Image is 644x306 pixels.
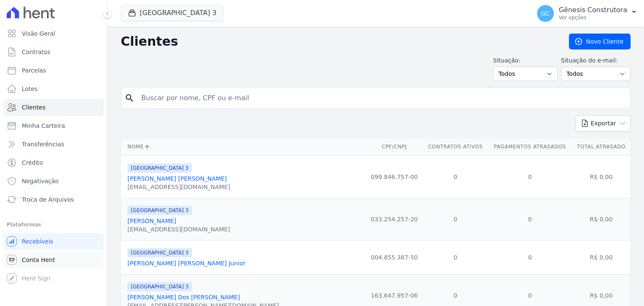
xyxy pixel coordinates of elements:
a: Contratos [3,44,104,60]
a: Transferências [3,136,104,153]
span: [GEOGRAPHIC_DATA] 3 [127,282,192,291]
div: [EMAIL_ADDRESS][DOMAIN_NAME] [127,225,230,233]
span: Troca de Arquivos [22,195,74,204]
span: Minha Carteira [22,122,65,130]
td: 0 [423,156,488,198]
a: Visão Geral [3,25,104,42]
span: [GEOGRAPHIC_DATA] 3 [127,163,192,173]
span: Clientes [22,103,45,112]
td: 0 [488,240,572,274]
a: [PERSON_NAME] [127,218,176,224]
span: Transferências [22,140,64,148]
td: 0 [488,156,572,198]
span: GC [541,10,550,16]
label: Situação do e-mail: [561,56,631,65]
td: R$ 0,00 [572,156,631,198]
td: 033.254.257-20 [366,198,423,240]
a: Troca de Arquivos [3,191,104,208]
td: 0 [423,198,488,240]
td: 0 [488,198,572,240]
span: [GEOGRAPHIC_DATA] 3 [127,206,192,215]
a: Crédito [3,154,104,171]
span: Parcelas [22,66,46,75]
a: [PERSON_NAME] Dos [PERSON_NAME] [127,294,240,301]
td: 099.846.757-00 [366,156,423,198]
span: Contratos [22,48,50,56]
span: Lotes [22,85,38,93]
th: Contratos Ativos [423,138,488,156]
a: Conta Hent [3,252,104,268]
span: Recebíveis [22,237,53,246]
td: R$ 0,00 [572,240,631,274]
td: 0 [423,240,488,274]
button: Exportar [575,115,631,132]
h2: Clientes [121,34,556,49]
button: [GEOGRAPHIC_DATA] 3 [121,5,223,21]
td: 004.855.387-50 [366,240,423,274]
div: Plataformas [7,220,100,230]
a: Minha Carteira [3,117,104,134]
span: Negativação [22,177,59,185]
div: [EMAIL_ADDRESS][DOMAIN_NAME] [127,183,230,191]
p: Ver opções [559,14,627,21]
a: Clientes [3,99,104,116]
th: Nome [121,138,366,156]
a: Recebíveis [3,233,104,250]
a: Lotes [3,80,104,97]
a: [PERSON_NAME] [PERSON_NAME] Junior [127,260,246,267]
a: [PERSON_NAME] [PERSON_NAME] [127,175,227,182]
span: Conta Hent [22,256,55,264]
th: Total Atrasado [572,138,631,156]
td: R$ 0,00 [572,198,631,240]
i: search [125,93,135,103]
button: GC Gênesis Construtora Ver opções [530,2,644,25]
p: Gênesis Construtora [559,6,627,14]
label: Situação: [493,56,558,65]
th: CPF/CNPJ [366,138,423,156]
span: [GEOGRAPHIC_DATA] 3 [127,248,192,257]
th: Pagamentos Atrasados [488,138,572,156]
span: Visão Geral [22,29,55,38]
input: Buscar por nome, CPF ou e-mail [136,90,627,106]
a: Parcelas [3,62,104,79]
a: Novo Cliente [569,34,631,49]
span: Crédito [22,158,43,167]
a: Negativação [3,173,104,189]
